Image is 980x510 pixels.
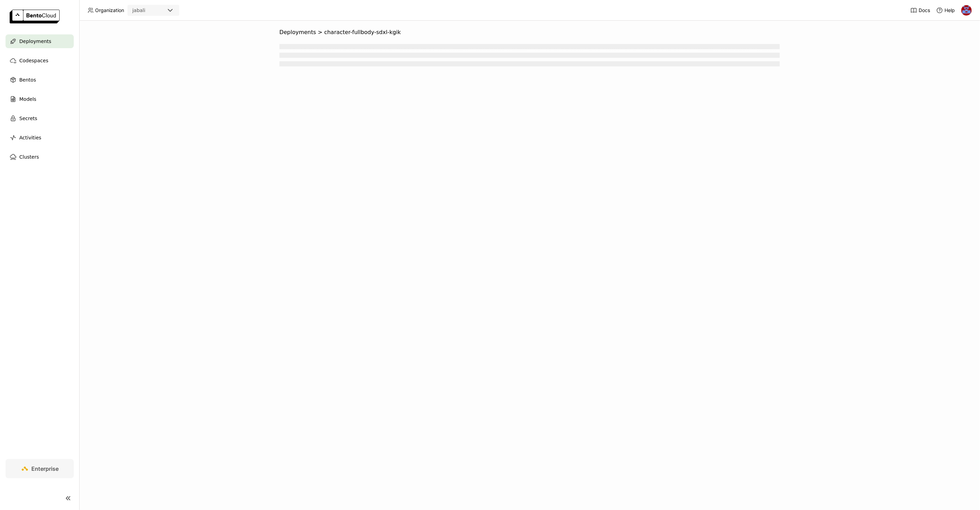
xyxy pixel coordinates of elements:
nav: Breadcrumbs navigation [279,29,780,36]
span: Codespaces [19,56,48,65]
a: Docs [910,7,930,14]
img: Jhonatan Oliveira [961,5,972,15]
span: Enterprise [32,465,59,472]
span: Help [945,7,955,13]
img: logo [10,10,60,23]
a: Bentos [6,73,74,87]
span: Docs [919,7,930,13]
div: jabali [132,7,145,14]
a: Codespaces [6,54,74,67]
span: Deployments [279,29,316,36]
a: Models [6,92,74,106]
span: Organization [95,7,124,13]
span: > [316,29,324,36]
span: Clusters [19,153,39,161]
div: Help [936,7,955,14]
span: Models [19,95,36,103]
a: Enterprise [6,459,74,478]
a: Deployments [6,34,74,48]
a: Secrets [6,111,74,125]
span: Secrets [19,114,37,123]
span: Activities [19,134,41,142]
span: Bentos [19,76,36,84]
span: character-fullbody-sdxl-kgik [324,29,401,36]
a: Clusters [6,150,74,164]
span: Deployments [19,37,51,45]
a: Activities [6,131,74,145]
